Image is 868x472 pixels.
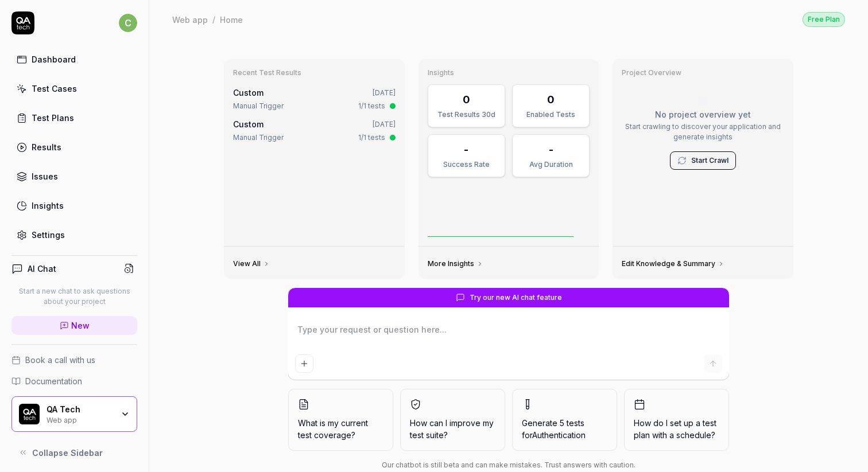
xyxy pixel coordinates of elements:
[428,259,483,268] a: More Insights
[46,404,113,415] div: QA Tech
[470,292,562,303] span: Try our new AI chat feature
[32,112,74,124] div: Test Plans
[11,107,137,129] a: Test Plans
[624,389,729,451] button: How do I set up a test plan with a schedule?
[549,142,553,157] div: -
[622,68,784,77] h3: Project Overview
[298,417,383,441] span: What is my current test coverage?
[32,83,77,95] div: Test Cases
[212,14,215,25] div: /
[520,110,582,120] div: Enabled Tests
[231,116,398,145] a: Custom[DATE]Manual Trigger1/1 tests
[435,159,498,170] div: Success Rate
[119,11,137,34] button: c
[464,142,468,157] div: -
[233,259,270,268] a: View All
[172,14,208,25] div: Web app
[28,263,56,275] h4: AI Chat
[622,108,784,120] p: No project overview yet
[233,68,396,77] h3: Recent Test Results
[233,132,284,143] div: Manual Trigger
[25,354,95,366] span: Book a call with us
[358,132,385,143] div: 1/1 tests
[803,12,845,27] div: Free Plan
[358,101,385,111] div: 1/1 tests
[11,194,137,217] a: Insights
[622,122,784,142] p: Start crawling to discover your application and generate insights
[19,404,40,424] img: QA Tech Logo
[691,155,728,166] a: Start Crawl
[11,286,137,307] p: Start a new chat to ask questions about your project
[11,396,137,432] button: QA Tech LogoQA TechWeb app
[428,68,590,77] h3: Insights
[522,418,586,440] span: Generate 5 tests for Authentication
[231,84,398,114] a: Custom[DATE]Manual Trigger1/1 tests
[11,354,137,366] a: Book a call with us
[11,77,137,100] a: Test Cases
[32,53,76,65] div: Dashboard
[288,389,393,451] button: What is my current test coverage?
[803,11,845,27] button: Free Plan
[410,417,495,441] span: How can I improve my test suite?
[32,170,58,182] div: Issues
[119,14,137,32] span: c
[520,159,582,170] div: Avg Duration
[233,101,284,111] div: Manual Trigger
[32,141,61,153] div: Results
[463,92,470,107] div: 0
[295,354,313,373] button: Add attachment
[11,375,137,387] a: Documentation
[25,375,82,387] span: Documentation
[32,229,65,241] div: Settings
[46,415,113,424] div: Web app
[622,259,724,268] a: Edit Knowledge & Summary
[233,119,263,129] span: Custom
[32,200,64,212] div: Insights
[11,165,137,188] a: Issues
[11,136,137,158] a: Results
[512,389,617,451] button: Generate 5 tests forAuthentication
[373,120,396,128] time: [DATE]
[373,88,396,97] time: [DATE]
[71,319,90,331] span: New
[11,316,137,335] a: New
[11,441,137,464] button: Collapse Sidebar
[220,14,243,25] div: Home
[11,224,137,246] a: Settings
[11,48,137,71] a: Dashboard
[32,447,103,459] span: Collapse Sidebar
[435,110,498,120] div: Test Results 30d
[547,92,555,107] div: 0
[233,88,263,97] span: Custom
[400,389,505,451] button: How can I improve my test suite?
[634,417,719,441] span: How do I set up a test plan with a schedule?
[288,460,729,470] div: Our chatbot is still beta and can make mistakes. Trust answers with caution.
